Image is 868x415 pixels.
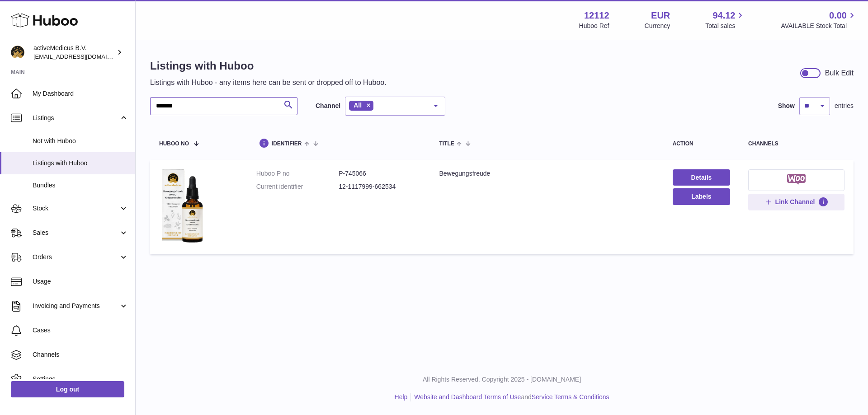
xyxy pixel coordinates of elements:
[787,174,806,185] img: woocommerce-small.png
[673,141,730,147] div: action
[316,102,340,110] label: Channel
[781,22,857,30] span: AVAILABLE Stock Total
[33,302,119,310] span: Invoicing and Payments
[712,9,735,22] span: 94.12
[150,78,387,88] p: Listings with Huboo - any items here can be sent or dropped off to Huboo.
[33,137,128,145] span: Not with Huboo
[778,102,795,110] label: Show
[33,326,128,335] span: Cases
[159,141,189,147] span: Huboo no
[272,141,302,147] span: identifier
[835,102,854,110] span: entries
[775,198,815,206] span: Link Channel
[11,381,124,397] a: Log out
[33,375,128,383] span: Settings
[439,141,454,147] span: title
[673,169,730,186] a: Details
[705,22,745,30] span: Total sales
[705,9,745,30] a: 94.12 Total sales
[33,53,133,60] span: [EMAIL_ADDRESS][DOMAIN_NAME]
[645,22,670,30] div: Currency
[33,204,119,213] span: Stock
[439,169,654,178] div: Bewegungsfreude
[33,159,128,168] span: Listings with Huboo
[11,46,24,59] img: internalAdmin-12112@internal.huboo.com
[33,350,128,359] span: Channels
[579,22,609,30] div: Huboo Ref
[411,393,609,401] li: and
[395,393,408,401] a: Help
[673,188,730,205] button: Labels
[33,253,119,261] span: Orders
[256,169,339,178] dt: Huboo P no
[256,182,339,191] dt: Current identifier
[354,102,362,109] span: All
[651,9,670,22] strong: EUR
[33,228,119,237] span: Sales
[339,182,421,191] dd: 12-1117999-662534
[781,9,857,30] a: 0.00 AVAILABLE Stock Total
[825,68,854,78] div: Bulk Edit
[150,59,387,73] h1: Listings with Huboo
[748,141,844,147] div: channels
[748,194,844,210] button: Link Channel
[143,375,861,384] p: All Rights Reserved. Copyright 2025 - [DOMAIN_NAME]
[33,181,128,190] span: Bundles
[414,393,521,401] a: Website and Dashboard Terms of Use
[33,277,128,286] span: Usage
[159,169,204,243] img: Bewegungsfreude
[33,89,128,98] span: My Dashboard
[33,44,115,61] div: activeMedicus B.V.
[339,169,421,178] dd: P-745066
[584,9,609,22] strong: 12112
[829,9,847,22] span: 0.00
[33,114,119,122] span: Listings
[532,393,609,401] a: Service Terms & Conditions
